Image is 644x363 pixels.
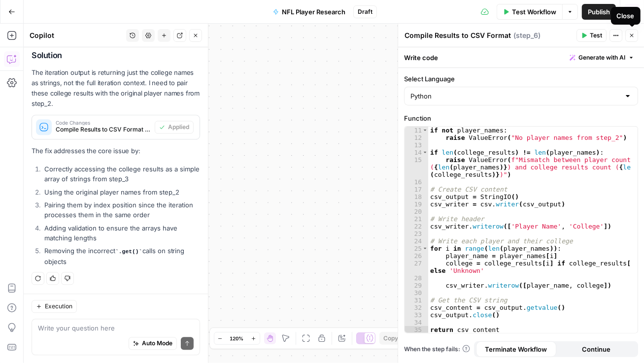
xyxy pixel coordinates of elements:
[485,344,547,354] span: Terminate Workflow
[56,125,151,134] span: Compile Results to CSV Format (step_6)
[404,345,470,354] a: When the step fails:
[405,297,428,304] div: 31
[405,193,428,200] div: 18
[358,7,373,16] span: Draft
[32,300,77,313] button: Execution
[405,311,428,319] div: 33
[30,31,123,40] div: Copilot
[383,334,398,343] span: Copy
[576,29,607,42] button: Test
[404,74,638,84] label: Select Language
[588,7,610,17] span: Publish
[379,332,402,345] button: Copy
[404,113,638,123] label: Function
[405,141,428,149] div: 13
[168,123,189,132] span: Applied
[405,245,428,252] div: 25
[405,215,428,223] div: 21
[405,237,428,245] div: 24
[405,230,428,237] div: 23
[32,51,200,60] h2: Solution
[398,47,644,67] div: Write code
[115,249,142,255] code: .get()
[405,282,428,289] div: 29
[405,134,428,141] div: 12
[556,341,637,357] button: Continue
[282,7,345,17] span: NFL Player Research
[405,289,428,297] div: 30
[405,223,428,230] div: 22
[405,260,428,274] div: 27
[582,344,610,354] span: Continue
[405,149,428,156] div: 14
[422,127,428,134] span: Toggle code folding, rows 11 through 12
[410,91,620,101] input: Python
[566,51,638,64] button: Generate with AI
[405,178,428,186] div: 16
[617,11,635,21] div: Close
[405,252,428,260] div: 26
[582,4,616,20] button: Publish
[405,304,428,311] div: 32
[422,149,428,156] span: Toggle code folding, rows 14 through 15
[129,337,177,350] button: Auto Mode
[56,120,151,125] span: Code Changes
[422,245,428,252] span: Toggle code folding, rows 25 through 29
[405,208,428,215] div: 20
[405,319,428,326] div: 34
[267,4,351,20] button: NFL Player Research
[42,164,200,184] li: Correctly accessing the college results as a simple array of strings from step_3
[578,53,625,62] span: Generate with AI
[32,67,200,109] p: The iteration output is returning just the college names as strings, not the full iteration conte...
[513,31,541,40] span: ( step_6 )
[405,127,428,134] div: 11
[230,334,244,342] span: 120%
[590,31,602,40] span: Test
[497,4,562,20] button: Test Workflow
[42,246,200,266] li: Removing the incorrect calls on string objects
[405,326,428,333] div: 35
[405,186,428,193] div: 17
[405,31,511,40] textarea: Compile Results to CSV Format
[405,156,428,178] div: 15
[405,274,428,282] div: 28
[142,339,172,348] span: Auto Mode
[45,302,72,311] span: Execution
[42,187,200,197] li: Using the original player names from step_2
[42,200,200,220] li: Pairing them by index position since the iteration processes them in the same order
[42,223,200,243] li: Adding validation to ensure the arrays have matching lengths
[405,200,428,208] div: 19
[155,121,194,133] button: Applied
[512,7,556,17] span: Test Workflow
[32,146,200,156] p: The fix addresses the core issue by:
